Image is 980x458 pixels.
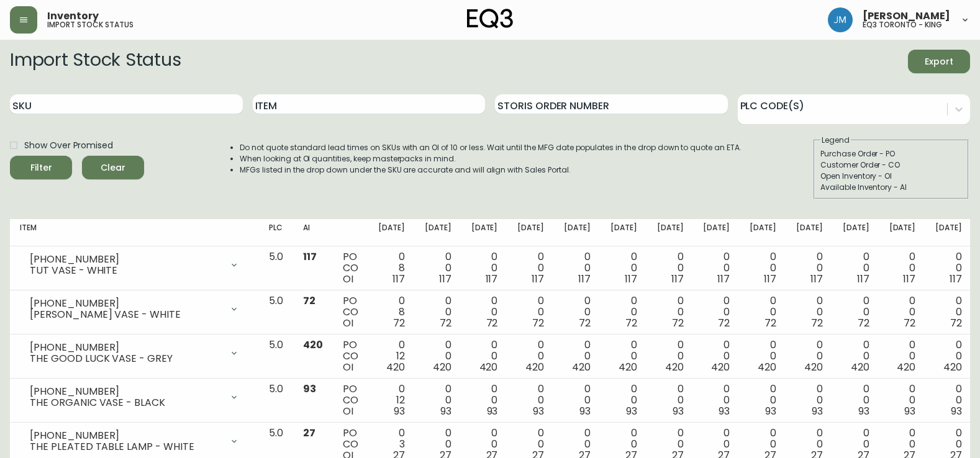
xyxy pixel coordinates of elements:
span: 72 [625,316,637,330]
div: Available Inventory - AI [820,182,962,193]
div: 0 0 [517,384,544,417]
span: 117 [486,272,498,286]
div: THE GOOD LUCK VASE - GREY [30,353,222,364]
th: [DATE] [786,219,833,246]
span: 93 [812,404,823,418]
div: Open Inventory - OI [820,171,962,182]
h2: Import Stock Status [10,50,181,73]
th: [DATE] [415,219,461,246]
div: 0 12 [378,384,405,417]
div: [PHONE_NUMBER]TUT VASE - WHITE [20,251,249,279]
span: 420 [804,360,823,374]
span: 72 [440,316,451,330]
div: 0 0 [750,295,776,329]
span: OI [343,404,353,418]
th: AI [293,219,333,246]
span: 72 [672,316,684,330]
div: 0 0 [703,251,730,285]
div: [PHONE_NUMBER] [30,254,222,265]
span: 93 [579,404,591,418]
div: 0 0 [425,295,451,329]
div: 0 8 [378,251,405,285]
span: Show Over Promised [24,139,113,152]
div: 0 0 [517,295,544,329]
th: [DATE] [879,219,926,246]
div: 0 0 [796,339,823,373]
span: 93 [904,404,915,418]
div: 0 0 [471,384,498,417]
span: 93 [303,382,316,396]
div: Purchase Order - PO [820,148,962,159]
span: 420 [619,360,637,374]
div: TUT VASE - WHITE [30,265,222,276]
div: 0 0 [750,384,776,417]
span: 117 [950,272,962,286]
div: Customer Order - CO [820,159,962,171]
th: [DATE] [554,219,601,246]
div: 0 0 [610,339,637,373]
div: 0 0 [564,384,591,417]
div: 0 0 [425,384,451,417]
span: 420 [665,360,684,374]
th: [DATE] [647,219,694,246]
span: [PERSON_NAME] [863,11,950,21]
div: [PHONE_NUMBER][PERSON_NAME] VASE - WHITE [20,295,249,323]
span: 420 [433,360,451,374]
div: THE PLEATED TABLE LAMP - WHITE [30,441,222,452]
span: OI [343,360,353,374]
div: 0 0 [935,384,962,417]
span: 117 [764,272,776,286]
li: When looking at OI quantities, keep masterpacks in mind. [240,153,742,164]
span: 72 [858,316,869,330]
div: [PHONE_NUMBER] [30,342,222,353]
span: 93 [440,404,451,418]
span: 93 [533,404,544,418]
span: 27 [303,426,315,440]
span: 93 [673,404,684,418]
span: 117 [392,272,405,286]
h5: import stock status [47,21,134,29]
span: Inventory [47,11,99,21]
legend: Legend [820,135,851,146]
div: [PERSON_NAME] VASE - WHITE [30,309,222,320]
div: PO CO [343,384,358,417]
span: 72 [579,316,591,330]
div: 0 0 [750,339,776,373]
span: 72 [718,316,730,330]
span: 117 [903,272,915,286]
li: MFGs listed in the drop down under the SKU are accurate and will align with Sales Portal. [240,164,742,176]
div: 0 0 [471,251,498,285]
span: 93 [951,404,962,418]
div: PO CO [343,295,358,329]
div: 0 0 [843,384,869,417]
img: b88646003a19a9f750de19192e969c24 [828,7,853,32]
div: 0 0 [564,339,591,373]
div: 0 0 [610,251,637,285]
div: 0 0 [610,384,637,417]
div: 0 0 [889,251,916,285]
span: 72 [393,316,405,330]
div: 0 0 [935,339,962,373]
span: 420 [851,360,869,374]
img: logo [467,9,513,29]
span: 117 [578,272,591,286]
div: [PHONE_NUMBER]THE GOOD LUCK VASE - GREY [20,339,249,367]
div: [PHONE_NUMBER] [30,430,222,441]
div: Filter [30,160,52,176]
div: 0 0 [843,251,869,285]
span: 72 [764,316,776,330]
div: 0 0 [796,251,823,285]
button: Clear [82,156,144,179]
th: [DATE] [461,219,508,246]
div: 0 0 [657,384,684,417]
div: 0 0 [796,384,823,417]
div: PO CO [343,251,358,285]
h5: eq3 toronto - king [863,21,942,29]
div: 0 0 [889,339,916,373]
div: 0 0 [564,251,591,285]
li: Do not quote standard lead times on SKUs with an OI of 10 or less. Wait until the MFG date popula... [240,142,742,153]
span: OI [343,272,353,286]
div: 0 0 [517,339,544,373]
span: 93 [858,404,869,418]
span: 72 [532,316,544,330]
